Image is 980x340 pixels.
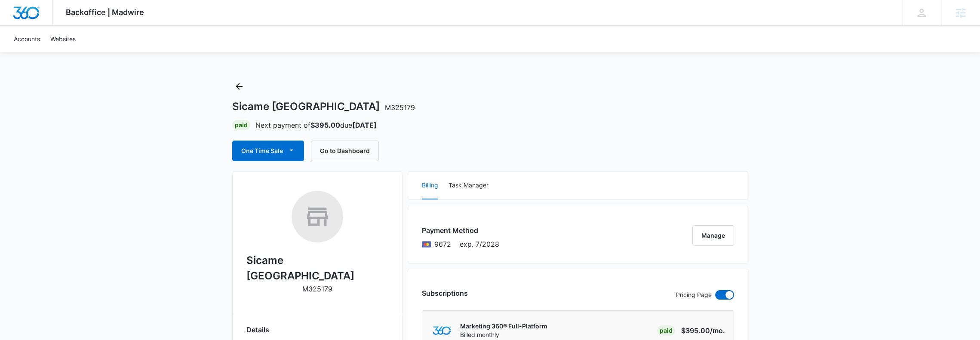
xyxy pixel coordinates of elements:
[66,8,144,17] span: Backoffice | Madwire
[422,225,499,236] h3: Payment Method
[422,288,468,298] h3: Subscriptions
[422,172,438,199] button: Billing
[232,141,304,161] button: One Time Sale
[460,322,547,331] p: Marketing 360® Full-Platform
[460,239,499,249] span: exp. 7/2028
[310,121,340,129] strong: $395.00
[232,100,415,113] h1: Sicame [GEOGRAPHIC_DATA]
[449,172,488,199] button: Task Manager
[311,141,379,161] button: Go to Dashboard
[302,284,332,294] p: M325179
[232,80,246,93] button: Back
[232,120,250,130] div: Paid
[433,326,451,335] img: marketing360Logo
[352,121,377,129] strong: [DATE]
[710,326,725,335] span: /mo.
[45,26,81,52] a: Websites
[9,26,45,52] a: Accounts
[246,253,388,284] h2: Sicame [GEOGRAPHIC_DATA]
[460,331,547,339] p: Billed monthly
[434,239,451,249] span: Mastercard ending with
[681,325,725,336] p: $395.00
[246,325,269,335] span: Details
[255,120,377,130] p: Next payment of due
[385,103,415,112] span: M325179
[657,325,675,336] div: Paid
[676,290,712,300] p: Pricing Page
[692,225,734,246] button: Manage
